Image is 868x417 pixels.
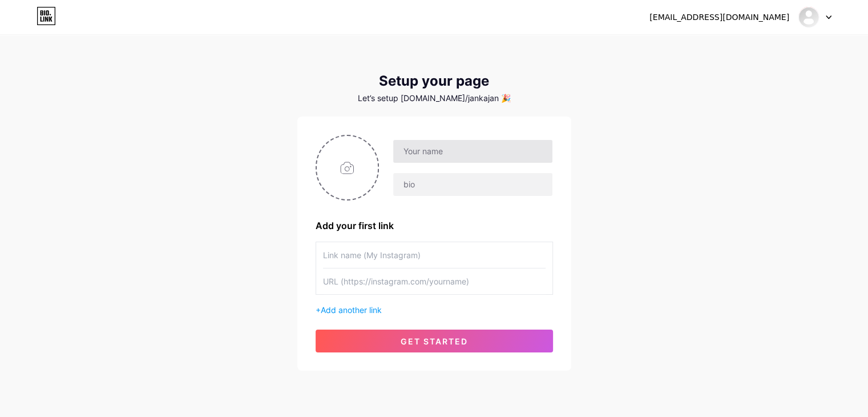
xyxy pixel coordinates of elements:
img: Janka Janosikova [798,6,819,28]
div: + [316,304,553,316]
div: Let’s setup [DOMAIN_NAME]/jankajan 🎉 [297,94,571,103]
input: bio [393,173,552,196]
button: get started [316,330,553,352]
span: get started [401,336,468,346]
input: URL (https://instagram.com/yourname) [323,268,546,294]
span: Add another link [321,305,382,315]
div: Setup your page [297,73,571,89]
div: [EMAIL_ADDRESS][DOMAIN_NAME] [649,11,789,23]
div: Add your first link [316,219,553,232]
input: Your name [393,140,552,163]
input: Link name (My Instagram) [323,242,546,268]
